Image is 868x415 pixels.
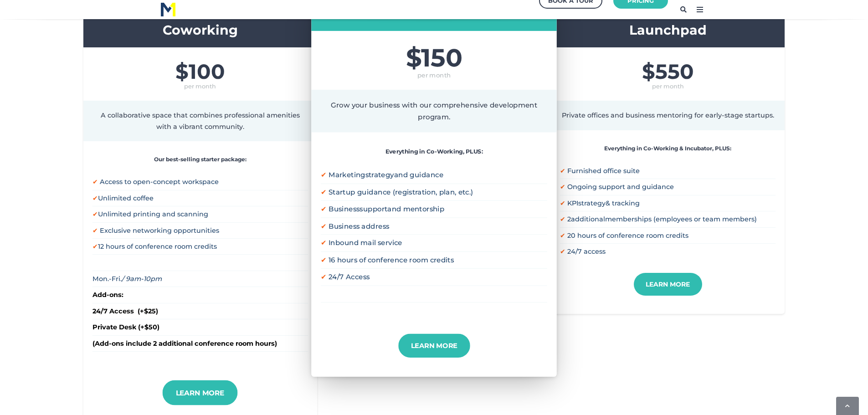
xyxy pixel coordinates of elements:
[321,70,547,80] span: per month
[92,323,159,331] strong: Private Desk (+$50)
[92,210,98,218] span: ✔
[92,275,162,283] span: Mon.-Fri.
[100,178,219,186] span: Access to open-concept workspace
[92,339,277,348] strong: (Add-ons include 2 additional conference room hours)
[329,205,444,213] span: Business and mentorship
[567,167,640,175] span: Furnished office suite
[321,272,327,281] span: ✔
[321,205,327,213] span: ✔
[101,111,300,130] span: A collaborative space that combines professional amenities with a vibrant community.
[560,167,565,175] span: ✔
[98,242,217,251] span: 12 hours of conference room credits
[122,275,162,283] em: / 9am-10pm
[163,380,238,405] a: Learn More
[560,61,776,82] span: $550
[92,194,98,202] span: ✔
[571,215,605,223] span: additional
[562,111,774,119] span: Private offices and business mentoring for early-stage startups.
[398,333,470,358] a: Learn More
[92,291,123,299] strong: Add-ons:
[578,199,606,207] span: strategy
[560,199,565,207] span: ✔
[329,188,473,196] span: Startup guidance (registration, plan, etc.)
[560,215,565,223] span: ✔
[365,171,394,179] span: strategy
[321,188,327,196] span: ✔
[329,221,389,230] span: Business address
[321,147,547,156] p: Everything in Co-Working, PLUS:
[329,256,454,264] span: 16 hours of conference room credits
[567,231,688,240] span: 20 hours of conference room credits
[560,231,565,240] span: ✔
[329,272,370,281] span: 24/7 Access
[560,183,565,191] span: ✔
[560,144,776,153] p: Everything in Co-Working & Incubator, PLUS:
[98,210,208,218] span: Unlimited printing and scanning
[567,247,606,256] span: 24/7 access
[321,239,327,247] span: ✔
[560,21,776,39] h3: Launchpad
[360,205,387,213] span: support
[161,3,175,16] img: M1 Logo - Blue Letters - for Light Backgrounds-2
[92,21,308,39] h3: Coworking
[567,215,757,223] span: 2 memberships (employees or team members)
[92,226,98,235] span: ✔
[100,226,219,235] span: Exclusive networking opportunities
[329,171,443,179] span: Marketing and guidance
[98,194,154,202] span: Unlimited coffee
[567,183,674,191] span: Ongoing support and guidance
[92,307,158,315] strong: 24/7 Access (+$25)
[567,199,640,207] span: KPI & tracking
[321,221,327,230] span: ✔
[92,242,98,251] span: ✔
[321,256,327,264] span: ✔
[321,45,547,70] span: $150
[92,61,308,82] span: $100
[92,82,308,92] span: per month
[634,273,702,296] a: Learn More
[329,239,402,247] span: Inbound mail service
[331,101,537,121] span: Grow your business with our comprehensive development program.
[560,247,565,256] span: ✔
[92,178,98,186] span: ✔
[154,156,247,163] strong: Our best-selling starter package:
[321,171,327,179] span: ✔
[560,82,776,92] span: per month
